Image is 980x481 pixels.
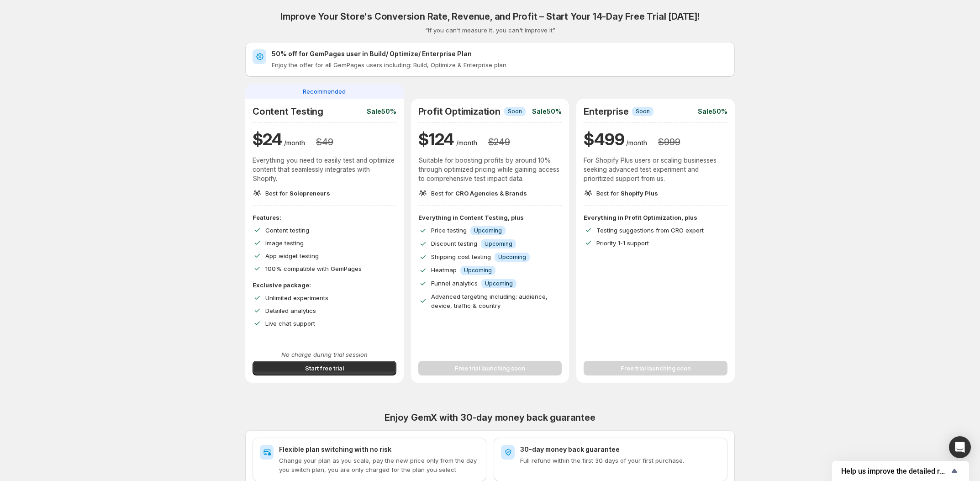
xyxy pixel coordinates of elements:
span: Upcoming [464,267,492,274]
span: Testing suggestions from CRO expert [596,227,704,234]
button: Start free trial [253,361,396,375]
span: CRO Agencies & Brands [455,190,527,197]
span: Shopify Plus [621,190,658,197]
p: Everything you need to easily test and optimize content that seamlessly integrates with Shopify. [253,156,396,183]
span: Upcoming [474,227,502,234]
span: Upcoming [485,240,512,248]
span: Recommended [303,87,346,96]
h2: 30-day money back guarantee [520,445,720,454]
p: Sale 50% [367,107,396,116]
span: Start free trial [305,364,344,373]
h1: $ 499 [584,128,624,150]
p: Suitable for boosting profits by around 10% through optimized pricing while gaining access to com... [418,156,562,183]
span: Soon [508,108,522,115]
h2: Profit Optimization [418,106,501,117]
span: Unlimited experiments [265,294,328,301]
span: Soon [636,108,650,115]
h2: Enterprise [584,106,628,117]
span: Shipping cost testing [431,253,491,260]
p: For Shopify Plus users or scaling businesses seeking advanced test experiment and prioritized sup... [584,156,727,183]
p: Best for [596,189,658,198]
p: /month [456,138,477,148]
div: Open Intercom Messenger [949,436,971,458]
h3: $ 249 [488,137,510,148]
p: /month [284,138,305,148]
button: Show survey - Help us improve the detailed report for A/B campaigns [841,465,960,476]
span: Discount testing [431,240,477,247]
span: Priority 1-1 support [596,239,649,247]
h1: $ 124 [418,128,454,150]
h1: $ 24 [253,128,282,150]
p: Everything in Content Testing, plus [418,213,562,222]
span: Advanced targeting including: audience, device, traffic & country [431,293,548,309]
span: Detailed analytics [265,307,316,314]
span: Upcoming [485,280,513,287]
span: Price testing [431,227,467,234]
p: Best for [431,189,527,198]
span: Funnel analytics [431,280,478,287]
p: Sale 50% [532,107,562,116]
h3: $ 49 [316,137,333,148]
h2: Enjoy GemX with 30-day money back guarantee [245,412,735,423]
h2: Improve Your Store's Conversion Rate, Revenue, and Profit – Start Your 14-Day Free Trial [DATE]! [280,11,700,22]
p: Change your plan as you scale, pay the new price only from the day you switch plan, you are only ... [279,456,479,474]
p: “If you can't measure it, you can't improve it” [425,26,555,35]
h3: $ 999 [658,137,680,148]
p: /month [626,138,647,148]
span: 100% compatible with GemPages [265,265,362,272]
span: Upcoming [498,254,526,261]
p: Enjoy the offer for all GemPages users including: Build, Optimize & Enterprise plan [272,60,727,69]
span: Content testing [265,227,309,234]
p: Full refund within the first 30 days of your first purchase. [520,456,720,465]
p: Exclusive package: [253,280,396,290]
span: Help us improve the detailed report for A/B campaigns [841,467,949,476]
h2: 50% off for GemPages user in Build/ Optimize/ Enterprise Plan [272,49,727,58]
span: Image testing [265,239,304,247]
h2: Flexible plan switching with no risk [279,445,479,454]
p: No charge during trial session [253,350,396,359]
p: Best for [265,189,330,198]
p: Everything in Profit Optimization, plus [584,213,727,222]
p: Sale 50% [698,107,727,116]
span: Heatmap [431,266,457,274]
h2: Content Testing [253,106,323,117]
span: App widget testing [265,252,319,259]
p: Features: [253,213,396,222]
span: Live chat support [265,320,315,327]
span: Solopreneurs [290,190,330,197]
